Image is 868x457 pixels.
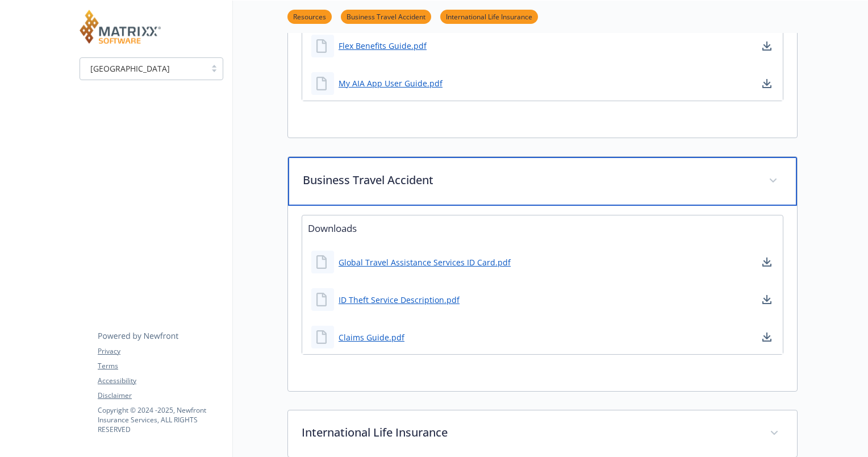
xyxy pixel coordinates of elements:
a: International Life Insurance [440,11,538,22]
a: download document [760,39,774,53]
span: [GEOGRAPHIC_DATA] [90,63,170,74]
div: Business Travel Accident [288,206,797,391]
a: ID Theft Service Description.pdf [339,294,460,306]
a: Claims Guide.pdf [339,331,404,343]
a: Disclaimer [98,390,223,401]
p: Downloads [302,215,783,242]
a: My AIA App User Guide.pdf [339,77,443,89]
div: International Life Insurance [288,410,797,457]
a: download document [760,330,774,344]
p: Business Travel Accident [303,172,755,189]
a: Accessibility [98,376,223,386]
a: download document [760,293,774,306]
p: Copyright © 2024 - 2025 , Newfront Insurance Services, ALL RIGHTS RESERVED [98,405,223,434]
a: Global Travel Assistance Services ID Card.pdf [339,256,511,268]
div: Business Travel Accident [288,157,797,206]
a: Resources [287,11,332,22]
a: Privacy [98,346,223,356]
span: [GEOGRAPHIC_DATA] [86,63,200,74]
p: International Life Insurance [302,424,756,441]
a: Business Travel Accident [341,11,431,22]
a: Terms [98,361,223,371]
a: download document [760,255,774,269]
a: Flex Benefits Guide.pdf [339,40,427,52]
a: download document [760,77,774,90]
